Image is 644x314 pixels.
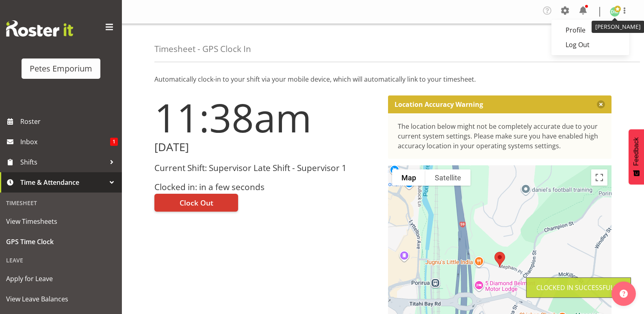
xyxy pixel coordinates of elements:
[591,169,607,186] button: Toggle fullscreen view
[154,182,378,192] h3: Clocked in: in a few seconds
[6,236,116,248] span: GPS Time Clock
[180,197,213,208] span: Clock Out
[551,23,629,37] a: Profile
[395,100,483,108] p: Location Accuracy Warning
[2,211,120,232] a: View Timesheets
[154,163,378,173] h3: Current Shift: Supervisor Late Shift - Supervisor 1
[20,176,106,188] span: Time & Attendance
[597,100,605,108] button: Close message
[30,63,92,75] div: Petes Emporium
[2,232,120,252] a: GPS Time Clock
[629,129,644,184] button: Feedback - Show survey
[610,7,620,17] img: david-mcauley697.jpg
[154,74,611,84] p: Automatically clock-in to your shift via your mobile device, which will automatically link to you...
[425,169,471,186] button: Show satellite imagery
[20,136,110,148] span: Inbox
[2,252,120,269] div: Leave
[2,269,120,289] a: Apply for Leave
[6,20,73,37] img: Rosterit website logo
[154,44,251,54] h4: Timesheet - GPS Clock In
[633,137,640,166] span: Feedback
[536,283,621,292] div: Clocked in Successfully
[154,95,378,139] h1: 11:38am
[20,115,118,128] span: Roster
[2,289,120,309] a: View Leave Balances
[392,169,425,186] button: Show street map
[620,290,628,298] img: help-xxl-2.png
[6,215,116,227] span: View Timesheets
[398,121,602,151] div: The location below might not be completely accurate due to your current system settings. Please m...
[551,37,629,52] a: Log Out
[6,273,116,285] span: Apply for Leave
[6,293,116,305] span: View Leave Balances
[110,138,118,146] span: 1
[20,156,106,168] span: Shifts
[2,195,120,211] div: Timesheet
[154,194,238,212] button: Clock Out
[154,141,378,154] h2: [DATE]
